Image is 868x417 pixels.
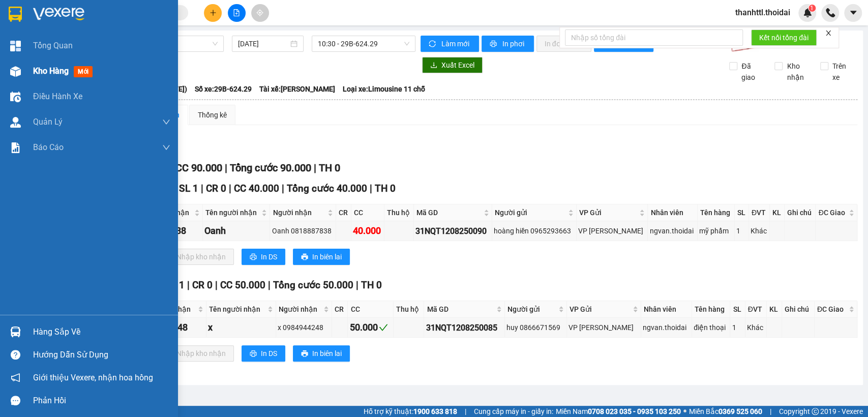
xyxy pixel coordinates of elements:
[567,318,641,338] td: VP Nguyễn Quốc Trị
[242,345,285,362] button: printerIn DS
[429,40,437,48] span: sync
[578,225,646,236] div: VP [PERSON_NAME]
[157,345,234,362] button: downloadNhập kho nhận
[33,347,170,363] div: Hướng dẫn sử dụng
[205,207,260,218] span: Tên người nhận
[737,61,767,83] span: Đã giao
[507,304,556,315] span: Người gửi
[356,279,358,291] span: |
[229,183,231,194] span: |
[727,6,798,19] span: thanhttl.thoidai
[282,183,284,194] span: |
[215,279,218,291] span: |
[165,279,185,291] span: SL 1
[268,279,271,291] span: |
[10,41,21,51] img: dashboard-icon
[233,9,240,16] span: file-add
[759,32,809,43] span: Kết nối tổng đài
[803,8,812,17] img: icon-new-feature
[250,350,257,358] span: printer
[699,225,733,236] div: mỹ phẩm
[318,162,340,174] span: TH 0
[353,224,382,238] div: 40.000
[556,406,681,417] span: Miền Nam
[785,204,816,221] th: Ghi chú
[732,322,743,333] div: 1
[287,183,367,194] span: Tổng cước 40.000
[33,324,170,340] div: Hàng sắp về
[187,279,190,291] span: |
[579,207,638,218] span: VP Gửi
[844,4,862,22] button: caret-down
[259,83,335,95] span: Tài xế: [PERSON_NAME]
[809,5,816,12] sup: 1
[441,38,471,49] span: Làm mới
[201,183,203,194] span: |
[162,118,170,126] span: down
[204,4,222,22] button: plus
[465,406,466,417] span: |
[11,373,20,382] span: notification
[33,141,64,154] span: Báo cáo
[648,204,697,221] th: Nhân viên
[770,204,785,221] th: KL
[649,225,695,236] div: ngvan.thoidai
[273,207,325,218] span: Người nhận
[272,225,334,236] div: Oanh 0818887838
[74,66,93,77] span: mới
[735,204,749,221] th: SL
[238,38,288,49] input: 12/08/2025
[293,249,350,265] button: printerIn biên lai
[228,4,246,22] button: file-add
[767,301,782,318] th: KL
[751,225,768,236] div: Khác
[11,350,20,360] span: question-circle
[643,322,690,333] div: ngvan.thoidai
[495,207,566,218] span: Người gửi
[195,83,252,95] span: Số xe: 29B-624.29
[301,350,308,358] span: printer
[770,406,771,417] span: |
[849,8,858,17] span: caret-down
[261,251,277,262] span: In DS
[206,183,226,194] span: CR 0
[332,301,348,318] th: CR
[782,301,815,318] th: Ghi chú
[33,371,153,384] span: Giới thiệu Vexere, nhận hoa hồng
[234,183,279,194] span: CC 40.000
[273,279,353,291] span: Tổng cước 50.000
[251,4,269,22] button: aim
[33,393,170,408] div: Phản hồi
[261,348,277,359] span: In DS
[242,249,285,265] button: printerIn DS
[474,406,553,417] span: Cung cấp máy in - giấy in:
[256,9,263,16] span: aim
[348,301,394,318] th: CC
[11,396,20,405] span: message
[745,301,767,318] th: ĐVT
[361,279,382,291] span: TH 0
[33,39,73,52] span: Tổng Quan
[424,318,505,338] td: 31NQT1208250085
[10,142,21,153] img: solution-icon
[692,301,731,318] th: Tên hàng
[426,321,503,334] div: 31NQT1208250085
[206,318,276,338] td: x
[209,9,217,16] span: plus
[730,301,745,318] th: SL
[10,117,21,128] img: warehouse-icon
[33,66,69,76] span: Kho hàng
[208,320,274,335] div: x
[313,162,316,174] span: |
[736,225,747,236] div: 1
[749,204,770,221] th: ĐVT
[430,62,437,70] span: download
[536,36,592,52] button: In đơn chọn
[364,406,457,417] span: Hỗ trợ kỹ thuật:
[10,66,21,77] img: warehouse-icon
[421,36,479,52] button: syncLàm mới
[414,221,492,241] td: 31NQT1208250090
[588,407,681,415] strong: 0708 023 035 - 0935 103 250
[209,304,265,315] span: Tên người nhận
[818,207,847,218] span: ĐC Giao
